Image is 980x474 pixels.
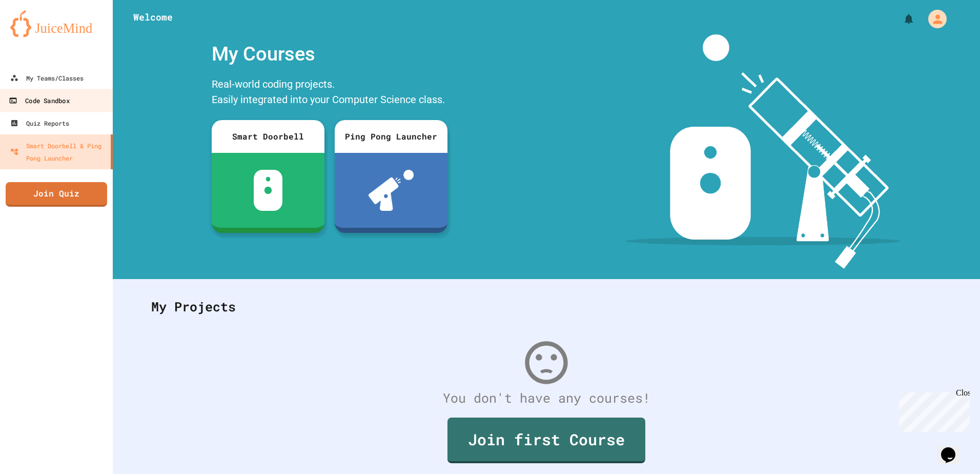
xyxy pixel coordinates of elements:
[447,418,645,463] a: Join first Course
[10,72,84,84] div: My Teams/Classes
[10,117,69,129] div: Quiz Reports
[212,120,324,153] div: Smart Doorbell
[207,74,453,112] div: Real-world coding projects. Easily integrated into your Computer Science class.
[141,287,952,327] div: My Projects
[10,140,107,164] div: Smart Doorbell & Ping Pong Launcher
[10,10,103,37] img: logo-orange.svg
[895,388,970,432] iframe: chat widget
[9,94,69,107] div: Code Sandbox
[369,170,414,211] img: ppl-with-ball.png
[207,34,453,74] div: My Courses
[917,7,949,31] div: My Account
[626,34,901,269] img: banner-image-my-projects.png
[884,10,917,28] div: My Notifications
[141,388,952,408] div: You don't have any courses!
[4,4,71,65] div: Chat with us now!Close
[937,433,970,464] iframe: chat widget
[6,182,107,207] a: Join Quiz
[254,170,283,211] img: sdb-white.svg
[335,120,447,153] div: Ping Pong Launcher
